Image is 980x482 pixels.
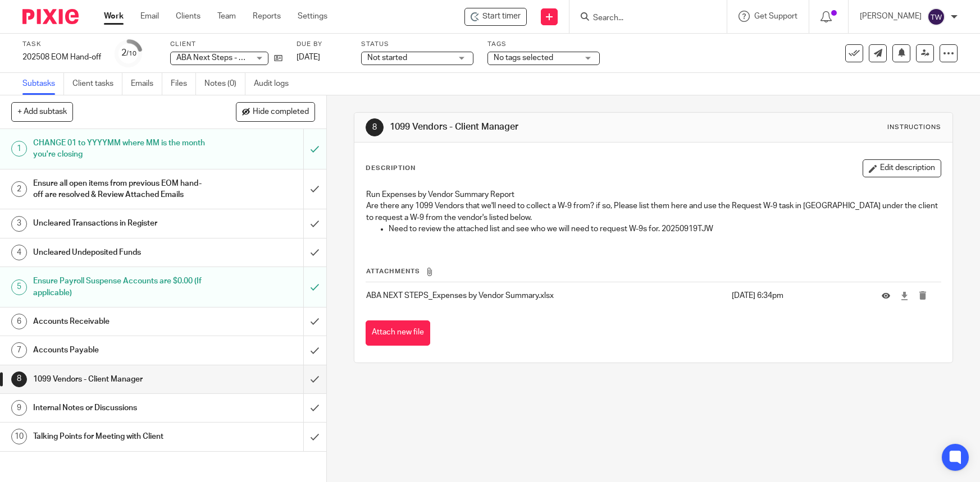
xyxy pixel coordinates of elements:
[253,108,309,117] span: Hide completed
[126,51,136,57] small: /10
[254,73,297,95] a: Audit logs
[366,200,940,223] p: Are there any 1099 Vendors that we'll need to collect a W-9 from? if so, Please list them here an...
[389,223,940,235] p: Need to review the attached list and see who we will need to request W-9s for. 20250919TJW
[297,53,320,61] span: [DATE]
[33,313,206,330] h1: Accounts Receivable
[11,181,27,197] div: 2
[366,189,940,200] p: Run Expenses by Vendor Summary Report
[11,102,73,121] button: + Add subtask
[22,40,101,49] label: Task
[131,73,162,95] a: Emails
[121,47,136,59] div: 2
[11,141,27,157] div: 1
[11,216,27,232] div: 3
[367,54,407,62] span: Not started
[366,290,726,301] p: ABA NEXT STEPS_Expenses by Vendor Summary.xlsx
[253,11,281,22] a: Reports
[297,40,347,49] label: Due by
[72,73,122,95] a: Client tasks
[366,320,430,346] button: Attach new file
[11,429,27,444] div: 10
[140,11,159,22] a: Email
[33,244,206,261] h1: Uncleared Undeposited Funds
[927,8,945,26] img: svg%3E
[11,279,27,295] div: 5
[22,9,79,24] img: Pixie
[487,40,600,49] label: Tags
[33,175,206,204] h1: Ensure all open items from previous EOM hand-off are resolved & Review Attached Emails
[361,40,473,49] label: Status
[754,12,797,20] span: Get Support
[33,135,206,163] h1: CHANGE 01 to YYYYMM where MM is the month you're closing
[592,13,693,24] input: Search
[11,245,27,260] div: 4
[33,371,206,388] h1: 1099 Vendors - Client Manager
[11,342,27,358] div: 7
[236,102,315,121] button: Hide completed
[366,268,420,274] span: Attachments
[11,400,27,416] div: 9
[11,314,27,329] div: 6
[33,400,206,416] h1: Internal Notes or Discussions
[900,290,909,301] a: Download
[732,290,864,301] p: [DATE] 6:34pm
[217,11,236,22] a: Team
[22,73,64,95] a: Subtasks
[171,73,196,95] a: Files
[494,54,553,62] span: No tags selected
[33,215,206,232] h1: Uncleared Transactions in Register
[33,273,206,301] h1: Ensure Payroll Suspense Accounts are $0.00 (If applicable)
[22,52,101,63] div: 202508 EOM Hand-off
[887,123,941,132] div: Instructions
[11,371,27,387] div: 8
[33,428,206,445] h1: Talking Points for Meeting with Client
[390,121,677,133] h1: 1099 Vendors - Client Manager
[863,159,941,177] button: Edit description
[204,73,245,95] a: Notes (0)
[482,11,521,22] span: Start timer
[33,342,206,359] h1: Accounts Payable
[860,11,922,22] p: [PERSON_NAME]
[366,118,384,136] div: 8
[298,11,327,22] a: Settings
[104,11,124,22] a: Work
[176,54,317,62] span: ABA Next Steps - Riverside Coffee Shop
[464,8,527,26] div: ABA Next Steps - Riverside Coffee Shop - 202508 EOM Hand-off
[170,40,282,49] label: Client
[366,164,416,173] p: Description
[176,11,200,22] a: Clients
